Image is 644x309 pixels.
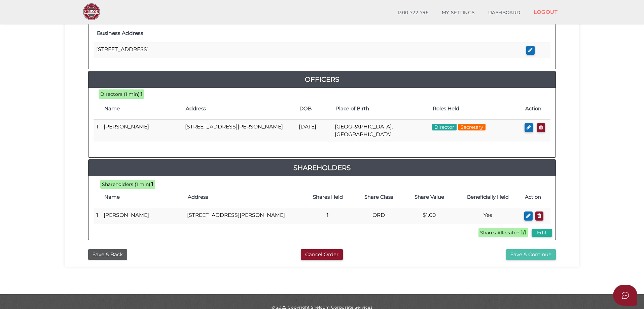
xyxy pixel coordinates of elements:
[353,208,404,224] td: ORD
[301,249,343,260] button: Cancel Order
[432,124,457,130] span: Director
[296,120,332,142] td: [DATE]
[481,6,527,20] a: DASHBOARD
[455,208,522,224] td: Yes
[435,6,481,20] a: MY SETTINGS
[335,106,426,112] h4: Place of Birth
[184,208,302,224] td: [STREET_ADDRESS][PERSON_NAME]
[182,120,296,142] td: [STREET_ADDRESS][PERSON_NAME]
[478,228,528,237] span: Shares Allocated:
[141,91,143,97] b: 1
[151,181,153,187] b: 1
[433,106,519,112] h4: Roles Held
[332,120,429,142] td: [GEOGRAPHIC_DATA], [GEOGRAPHIC_DATA]
[404,208,455,224] td: $1.00
[299,106,329,112] h4: DOB
[101,120,182,142] td: [PERSON_NAME]
[88,162,556,173] a: Shareholders
[100,91,141,97] span: Directors (1 min):
[306,194,350,200] h4: Shares Held
[532,229,552,237] button: Edit
[521,229,527,236] b: 1/1
[94,25,524,42] th: Business Address
[88,74,556,85] a: Officers
[94,42,524,58] td: [STREET_ADDRESS]
[104,106,179,112] h4: Name
[88,249,127,260] button: Save & Back
[458,194,518,200] h4: Beneficially Held
[525,194,547,200] h4: Action
[327,212,329,218] b: 1
[506,249,556,260] button: Save & Continue
[407,194,451,200] h4: Share Value
[525,106,547,112] h4: Action
[391,6,435,20] a: 1300 722 796
[527,5,564,19] a: LOGOUT
[94,120,101,142] td: 1
[613,285,637,306] button: Open asap
[357,194,400,200] h4: Share Class
[104,194,181,200] h4: Name
[94,208,101,224] td: 1
[188,194,299,200] h4: Address
[102,181,151,187] span: Shareholders (1 min):
[101,208,184,224] td: [PERSON_NAME]
[186,106,293,112] h4: Address
[458,124,486,130] span: Secretary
